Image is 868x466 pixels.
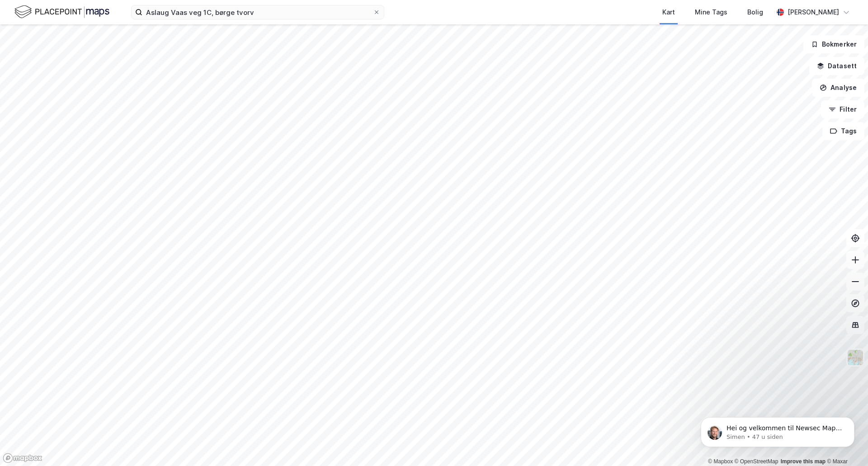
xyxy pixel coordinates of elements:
div: Kart [662,7,675,18]
button: Filter [821,100,864,118]
img: Z [847,349,864,366]
a: Improve this map [781,458,826,465]
a: OpenStreetMap [735,458,778,465]
iframe: Intercom notifications melding [687,398,868,461]
div: Bolig [747,7,763,18]
a: Mapbox homepage [3,453,42,463]
a: Mapbox [708,458,733,465]
div: Mine Tags [695,7,727,18]
button: Tags [822,122,864,140]
img: logo.f888ab2527a4732fd821a326f86c7f29.svg [14,4,109,20]
button: Analyse [812,79,864,97]
button: Datasett [809,57,864,75]
input: Søk på adresse, matrikkel, gårdeiere, leietakere eller personer [142,5,373,19]
button: Bokmerker [803,35,864,53]
div: [PERSON_NAME] [788,7,839,18]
